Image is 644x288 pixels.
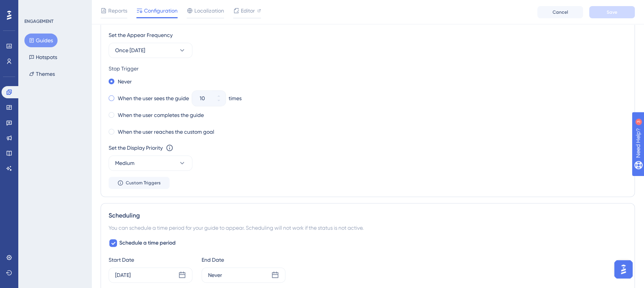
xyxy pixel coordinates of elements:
[118,94,189,103] label: When the user sees the guide
[589,6,635,18] button: Save
[108,6,127,15] span: Reports
[229,94,242,103] div: times
[118,127,214,136] label: When the user reaches the custom goal
[607,9,617,15] span: Save
[109,211,627,220] div: Scheduling
[109,64,627,73] div: Stop Trigger
[194,6,224,15] span: Localization
[109,43,192,58] button: Once [DATE]
[118,110,204,120] label: When the user completes the guide
[109,30,627,40] div: Set the Appear Frequency
[118,77,132,86] label: Never
[18,2,48,11] span: Need Help?
[24,34,58,47] button: Guides
[202,255,285,264] div: End Date
[115,270,131,280] div: [DATE]
[241,6,255,15] span: Editor
[553,9,568,15] span: Cancel
[115,158,135,168] span: Medium
[126,180,161,186] span: Custom Triggers
[612,258,635,281] iframe: UserGuiding AI Assistant Launcher
[109,255,192,264] div: Start Date
[24,18,53,24] div: ENGAGEMENT
[115,46,145,55] span: Once [DATE]
[24,50,62,64] button: Hotspots
[24,67,59,81] button: Themes
[537,6,583,18] button: Cancel
[144,6,178,15] span: Configuration
[109,155,192,171] button: Medium
[109,143,163,152] div: Set the Display Priority
[119,238,176,248] span: Schedule a time period
[208,270,222,280] div: Never
[53,4,55,10] div: 3
[109,223,627,232] div: You can schedule a time period for your guide to appear. Scheduling will not work if the status i...
[109,177,170,189] button: Custom Triggers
